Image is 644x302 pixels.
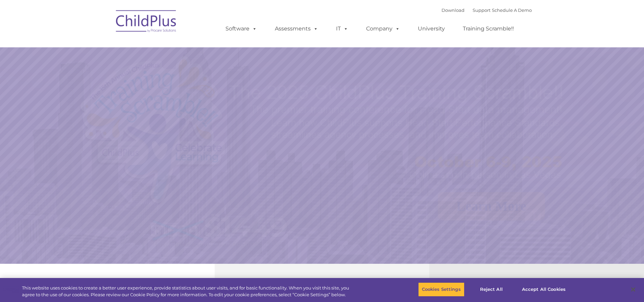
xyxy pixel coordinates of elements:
font: | [442,7,532,13]
a: Software [219,22,264,36]
a: Learn More [438,192,545,220]
a: Company [359,22,407,36]
button: Cookies Settings [418,282,464,297]
img: ChildPlus by Procare Solutions [113,5,180,39]
div: This website uses cookies to create a better user experience, provide statistics about user visit... [22,285,354,298]
a: Assessments [268,22,325,36]
a: Training Scramble!! [456,22,521,36]
a: IT [329,22,355,36]
a: Support [473,7,491,13]
a: University [411,22,452,36]
button: Close [626,282,641,297]
button: Reject All [470,282,512,297]
button: Accept All Cookies [518,282,569,297]
a: Schedule A Demo [492,7,532,13]
a: Download [442,7,464,13]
